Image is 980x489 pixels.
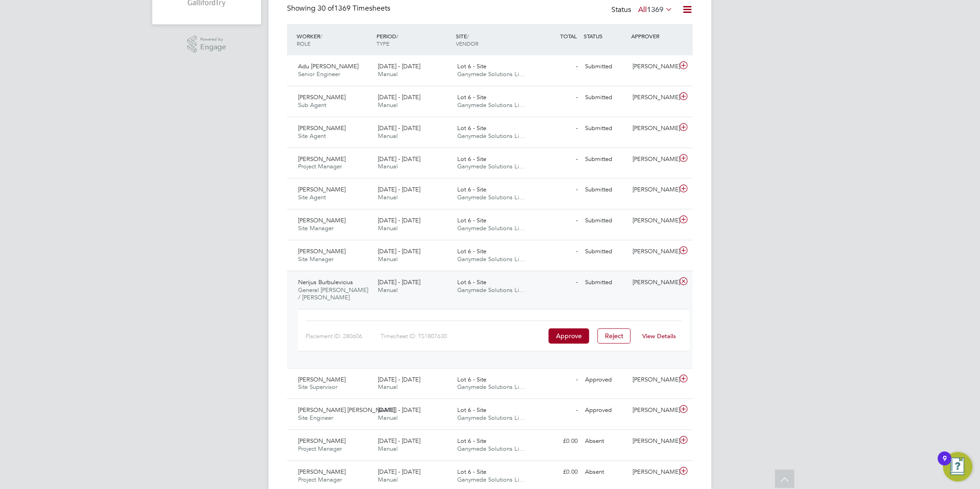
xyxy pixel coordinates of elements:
[533,403,581,418] div: -
[378,162,398,170] span: Manual
[298,286,368,302] span: General [PERSON_NAME] / [PERSON_NAME]
[629,152,677,167] div: [PERSON_NAME]
[581,434,629,449] div: Absent
[458,193,526,201] span: Ganymede Solutions Li…
[643,332,676,340] a: View Details
[298,247,346,255] span: [PERSON_NAME]
[298,383,337,391] span: Site Supervisor
[458,278,487,286] span: Lot 6 - Site
[298,255,334,263] span: Site Manager
[533,465,581,480] div: £0.00
[378,414,398,422] span: Manual
[581,121,629,136] div: Submitted
[458,185,487,193] span: Lot 6 - Site
[458,216,487,224] span: Lot 6 - Site
[629,28,677,44] div: APPROVER
[298,278,353,286] span: Nerijus Burbulevicius
[317,4,390,13] span: 1369 Timesheets
[458,476,526,483] span: Ganymede Solutions Li…
[298,437,346,445] span: [PERSON_NAME]
[200,43,226,51] span: Engage
[378,216,420,224] span: [DATE] - [DATE]
[378,193,398,201] span: Manual
[378,383,398,391] span: Manual
[458,383,526,391] span: Ganymede Solutions Li…
[533,182,581,197] div: -
[458,162,526,170] span: Ganymede Solutions Li…
[378,101,398,109] span: Manual
[294,28,374,52] div: WORKER
[533,59,581,74] div: -
[298,132,326,140] span: Site Agent
[458,376,487,383] span: Lot 6 - Site
[943,459,947,471] div: 9
[647,5,663,14] span: 1369
[458,468,487,476] span: Lot 6 - Site
[298,193,326,201] span: Site Agent
[611,4,675,17] div: Status
[298,224,334,232] span: Site Manager
[378,155,420,163] span: [DATE] - [DATE]
[298,62,359,70] span: Adu [PERSON_NAME]
[381,329,546,344] div: Timesheet ID: TS1807630
[287,4,392,13] div: Showing
[458,101,526,109] span: Ganymede Solutions Li…
[533,213,581,228] div: -
[374,28,454,52] div: PERIOD
[581,28,629,44] div: STATUS
[378,247,420,255] span: [DATE] - [DATE]
[305,329,381,344] div: Placement ID: 280606
[629,465,677,480] div: [PERSON_NAME]
[298,476,342,483] span: Project Manager
[629,372,677,388] div: [PERSON_NAME]
[378,93,420,101] span: [DATE] - [DATE]
[298,468,346,476] span: [PERSON_NAME]
[458,93,487,101] span: Lot 6 - Site
[533,90,581,105] div: -
[533,275,581,290] div: -
[298,216,346,224] span: [PERSON_NAME]
[629,182,677,197] div: [PERSON_NAME]
[298,162,342,170] span: Project Manager
[378,468,420,476] span: [DATE] - [DATE]
[200,36,226,43] span: Powered by
[581,152,629,167] div: Submitted
[298,155,346,163] span: [PERSON_NAME]
[629,213,677,228] div: [PERSON_NAME]
[629,121,677,136] div: [PERSON_NAME]
[629,59,677,74] div: [PERSON_NAME]
[581,182,629,197] div: Submitted
[581,403,629,418] div: Approved
[298,414,333,422] span: Site Engineer
[187,36,227,53] a: Powered byEngage
[378,255,398,263] span: Manual
[581,213,629,228] div: Submitted
[533,372,581,388] div: -
[298,93,346,101] span: [PERSON_NAME]
[378,376,420,383] span: [DATE] - [DATE]
[560,32,577,40] span: TOTAL
[458,286,526,294] span: Ganymede Solutions Li…
[378,124,420,132] span: [DATE] - [DATE]
[458,132,526,140] span: Ganymede Solutions Li…
[629,275,677,290] div: [PERSON_NAME]
[458,155,487,163] span: Lot 6 - Site
[581,244,629,259] div: Submitted
[533,434,581,449] div: £0.00
[549,328,589,343] button: Approve
[378,62,420,70] span: [DATE] - [DATE]
[581,90,629,105] div: Submitted
[378,132,398,140] span: Manual
[320,32,322,40] span: /
[378,224,398,232] span: Manual
[454,28,534,52] div: SITE
[458,445,526,453] span: Ganymede Solutions Li…
[533,244,581,259] div: -
[378,278,420,286] span: [DATE] - [DATE]
[297,40,311,47] span: ROLE
[629,244,677,259] div: [PERSON_NAME]
[629,90,677,105] div: [PERSON_NAME]
[629,403,677,418] div: [PERSON_NAME]
[458,62,487,70] span: Lot 6 - Site
[458,255,526,263] span: Ganymede Solutions Li…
